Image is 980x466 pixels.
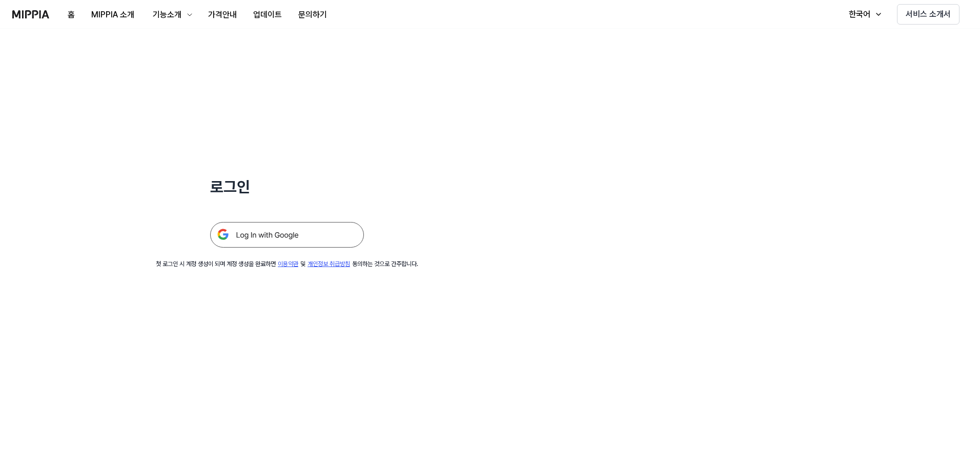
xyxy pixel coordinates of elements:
div: 한국어 [847,8,872,20]
a: 이용약관 [278,260,298,268]
button: 홈 [59,5,83,25]
img: logo [12,10,49,18]
button: 문의하기 [290,5,335,25]
button: 가격안내 [200,5,245,25]
a: 개인정보 취급방침 [308,260,350,268]
button: 서비스 소개서 [897,4,959,25]
button: 한국어 [839,4,889,25]
button: 업데이트 [245,5,290,25]
div: 기능소개 [151,9,183,21]
button: 기능소개 [142,5,200,25]
h1: 로그인 [210,176,364,197]
img: 구글 로그인 버튼 [210,222,364,248]
div: 첫 로그인 시 계정 생성이 되며 계정 생성을 완료하면 및 동의하는 것으로 간주합니다. [156,260,418,269]
a: 업데이트 [245,1,290,29]
button: MIPPIA 소개 [83,5,142,25]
